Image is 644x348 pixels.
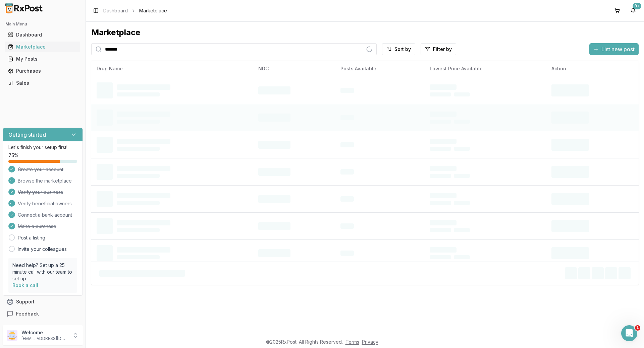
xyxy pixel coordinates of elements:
[18,234,45,241] a: Post a listing
[4,3,17,15] button: go back
[3,296,83,308] button: Support
[8,144,77,151] p: Let's finish your setup first!
[93,44,129,58] div: thank you!
[635,325,640,331] span: 1
[546,61,639,77] th: Action
[5,171,129,219] div: Roxy says…
[601,45,635,53] span: List new post
[5,150,129,171] div: Roxy says…
[621,325,637,341] iframe: Intercom live chat
[103,7,167,14] nav: breadcrumb
[8,68,77,74] div: Purchases
[16,191,25,201] span: Terrible
[421,43,456,55] button: Filter by
[30,68,123,87] div: hey sorry are you also able to find [PERSON_NAME] 10mg as well? [DATE] delivery is fine as well
[118,3,130,15] div: Close
[633,3,641,9] div: 9+
[105,3,118,15] button: Home
[3,78,83,88] button: Sales
[18,189,63,196] span: Verify your business
[32,191,41,201] span: Bad
[6,205,128,217] textarea: Message…
[10,219,16,225] button: Emoji picker
[3,66,83,76] button: Purchases
[63,191,73,201] span: Great
[18,166,63,173] span: Create your account
[3,54,83,64] button: My Posts
[11,154,105,167] div: Help [PERSON_NAME] understand how they’re doing:
[8,56,77,62] div: My Posts
[91,61,253,77] th: Drug Name
[3,308,83,320] button: Feedback
[21,336,68,341] p: [EMAIL_ADDRESS][DOMAIN_NAME]
[5,97,110,125] div: Yes 10mg might take me until [DATE] to find but I will let you know when all good to go!
[21,329,68,336] p: Welcome
[3,29,83,40] button: Dashboard
[5,64,129,97] div: HIREN says…
[7,330,17,341] img: User avatar
[91,27,639,38] div: Marketplace
[3,3,46,13] img: RxPost Logo
[98,134,123,140] div: thank you!
[5,53,80,65] a: My Posts
[628,5,639,16] button: 9+
[18,178,72,184] span: Browse the marketplace
[433,46,452,53] span: Filter by
[12,282,38,288] a: Book a call
[335,61,424,77] th: Posts Available
[11,28,38,34] div: good to go!
[16,310,39,317] span: Feedback
[18,223,56,230] span: Make a purchase
[5,21,80,27] h2: Main Menu
[382,43,415,55] button: Sort by
[93,130,129,144] div: thank you!
[8,80,77,86] div: Sales
[8,44,77,50] div: Marketplace
[8,131,46,139] h3: Getting started
[8,31,77,38] div: Dashboard
[5,97,129,130] div: Manuel says…
[5,65,80,77] a: Purchases
[32,219,37,225] button: Upload attachment
[115,217,126,227] button: Send a message…
[18,246,67,253] a: Invite your colleagues
[589,47,639,53] a: List new post
[394,46,411,53] span: Sort by
[345,339,359,345] a: Terms
[362,339,378,345] a: Privacy
[98,48,123,54] div: thank you!
[5,44,129,64] div: HIREN says…
[48,191,57,201] span: OK
[5,29,80,41] a: Dashboard
[79,191,89,201] span: Amazing
[5,77,80,89] a: Sales
[18,200,72,207] span: Verify beneficial owners
[424,61,546,77] th: Lowest Price Available
[139,7,167,14] span: Marketplace
[3,42,83,52] button: Marketplace
[253,61,335,77] th: NDC
[12,262,73,282] p: Need help? Set up a 25 minute call with our team to set up.
[5,41,80,53] a: Marketplace
[5,130,129,150] div: HIREN says…
[18,212,72,218] span: Connect a bank account
[11,101,105,121] div: Yes 10mg might take me until [DATE] to find but I will let you know when all good to go!
[12,179,92,187] div: Rate your conversation
[33,6,46,11] h1: Roxy
[8,152,18,159] span: 75 %
[19,4,30,14] img: Profile image for Roxy
[5,150,110,171] div: Help [PERSON_NAME] understand how they’re doing:
[21,219,26,225] button: Gif picker
[5,24,129,44] div: Manuel says…
[24,64,129,91] div: hey sorry are you also able to find [PERSON_NAME] 10mg as well? [DATE] delivery is fine as well
[5,24,43,39] div: good to go!
[103,7,128,14] a: Dashboard
[589,43,639,55] button: List new post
